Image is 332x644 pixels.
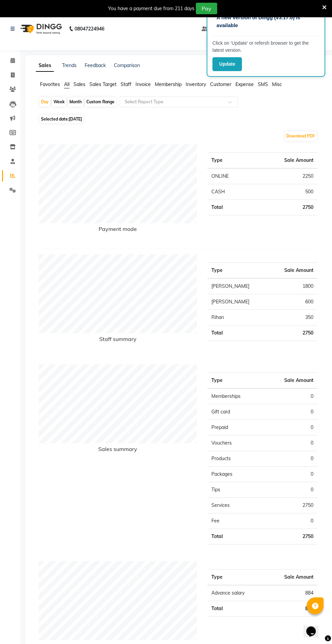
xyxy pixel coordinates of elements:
span: Misc [272,81,282,87]
span: Selected date: [39,115,84,123]
td: 2250 [252,168,317,184]
td: CASH [207,184,252,200]
span: Sales [74,81,85,87]
td: [PERSON_NAME] [207,278,268,294]
th: Sale Amount [265,570,317,585]
span: All [64,81,69,87]
button: Download PDF [285,131,317,141]
a: Trends [62,62,77,68]
td: 0 [262,388,317,404]
td: Advance salary [207,585,265,601]
td: ONLINE [207,168,252,184]
h6: Payment mode [39,226,197,235]
td: 600 [268,294,317,310]
th: Sale Amount [268,263,317,279]
span: Customer [210,81,231,87]
div: Custom Range [85,97,116,107]
td: 2750 [262,529,317,544]
th: Type [207,153,252,169]
td: Total [207,529,263,544]
a: Feedback [85,62,106,68]
p: A new version of Dingg (v3.17.0) is available [216,14,315,29]
td: Packages [207,467,263,482]
span: Expense [235,81,254,87]
td: 0 [262,467,317,482]
td: Total [207,325,268,341]
td: Vouchers [207,435,263,451]
button: Update [212,57,242,71]
iframe: chat widget [304,617,325,637]
a: Comparison [114,62,140,68]
td: Products [207,451,263,467]
td: 0 [262,404,317,420]
td: Prepaid [207,420,263,435]
td: 0 [262,513,317,529]
td: 0 [262,482,317,498]
th: Type [207,263,268,279]
td: [PERSON_NAME] [207,294,268,310]
td: 884 [265,601,317,617]
b: 08047224946 [75,19,104,38]
td: 0 [262,451,317,467]
th: Sale Amount [252,153,317,169]
h6: Staff summary [39,336,197,345]
th: Type [207,570,265,585]
td: 2750 [262,498,317,513]
td: Total [207,601,265,617]
div: Month [68,97,83,107]
img: logo [17,19,64,38]
a: Sales [36,60,54,72]
td: Tips [207,482,263,498]
td: Services [207,498,263,513]
p: Click on ‘Update’ or refersh browser to get the latest version. [212,40,319,54]
td: Total [207,200,252,215]
td: 2750 [252,200,317,215]
span: [DATE] [69,116,82,122]
span: Favorites [40,81,60,87]
th: Type [207,373,263,389]
div: Day [39,97,50,107]
td: Gift card [207,404,263,420]
td: 884 [265,585,317,601]
h6: Sales summary [39,446,197,455]
th: Sale Amount [262,373,317,389]
td: Rihan [207,310,268,325]
span: Membership [155,81,182,87]
td: 0 [262,435,317,451]
td: 500 [252,184,317,200]
span: SMS [258,81,268,87]
td: 1800 [268,278,317,294]
span: Inventory [186,81,206,87]
div: You have a payment due from 211 days [108,5,194,12]
span: Invoice [136,81,151,87]
div: Week [52,97,66,107]
button: Pay [196,3,217,14]
td: 2750 [268,325,317,341]
td: 350 [268,310,317,325]
td: Memberships [207,388,263,404]
td: 0 [262,420,317,435]
td: Fee [207,513,263,529]
span: Sales Target [89,81,117,87]
span: Staff [121,81,131,87]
